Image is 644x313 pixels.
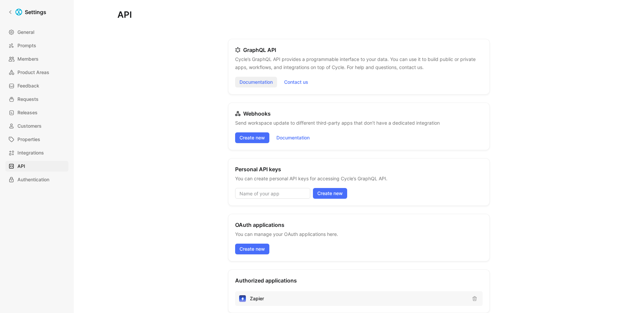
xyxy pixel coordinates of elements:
span: Properties [17,135,40,143]
a: Integrations [5,147,68,158]
span: Authentication [17,176,49,184]
p: Send workspace update to different third-party apps that don’t have a dedicated integration [235,119,440,127]
span: Feedback [17,82,39,90]
a: Settings [5,5,49,19]
p: Zapier [250,295,467,303]
h1: Settings [25,8,46,16]
h2: GraphQL API [235,46,276,54]
a: General [5,27,68,38]
a: Feedback [5,80,68,91]
h2: OAuth applications [235,221,284,229]
button: Contact us [280,77,313,87]
span: Releases [17,109,38,117]
a: API [5,161,68,172]
span: Contact us [284,78,308,86]
a: Releases [5,107,68,118]
button: Create new [313,188,347,199]
a: Documentation [235,77,277,87]
span: Product Areas [17,68,49,76]
p: Cycle’s GraphQL API provides a programmable interface to your data. You can use it to build publi... [235,55,483,71]
span: Create new [239,245,265,253]
p: You can manage your OAuth applications here. [235,230,338,238]
a: Documentation [272,132,314,143]
span: API [17,162,25,170]
span: Customers [17,122,42,130]
span: Prompts [17,42,36,50]
input: Name of your app [235,188,310,199]
a: Properties [5,134,68,145]
h2: Webhooks [235,110,271,118]
span: Members [17,55,39,63]
a: Requests [5,94,68,105]
a: Customers [5,121,68,131]
span: Create new [317,189,343,197]
button: Create new [235,132,269,143]
span: General [17,28,34,36]
span: Integrations [17,149,44,157]
p: You can create personal API keys for accessing Cycle’s GraphQL API. [235,175,387,183]
a: Product Areas [5,67,68,78]
a: Members [5,54,68,64]
a: Prompts [5,40,68,51]
h2: Personal API keys [235,165,281,173]
button: Create new [235,244,269,254]
h1: API [117,11,600,19]
h2: Authorized applications [235,276,297,285]
a: Authentication [5,174,68,185]
span: Create new [239,134,265,142]
span: Requests [17,95,39,103]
